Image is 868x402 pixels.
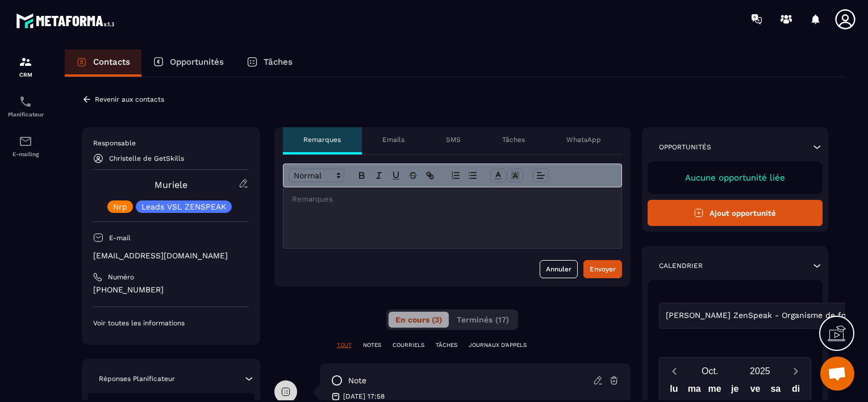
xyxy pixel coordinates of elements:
[704,381,725,401] div: me
[95,95,164,103] p: Revenir aux contacts
[113,203,127,211] p: Nrp
[566,135,601,144] p: WhatsApp
[16,10,118,31] img: logo
[735,361,785,381] button: Open years overlay
[590,263,616,275] div: Envoyer
[337,341,352,349] p: TOUT
[502,135,525,144] p: Tâches
[363,341,381,349] p: NOTES
[659,143,711,152] p: Opportunités
[457,315,509,324] span: Terminés (17)
[785,363,806,379] button: Next month
[303,135,341,144] p: Remarques
[436,341,457,349] p: TÂCHES
[108,273,134,282] p: Numéro
[93,57,130,67] p: Contacts
[786,381,806,401] div: di
[93,139,249,148] p: Responsable
[264,57,293,67] p: Tâches
[745,381,766,401] div: ve
[540,260,578,278] button: Annuler
[389,312,449,328] button: En cours (3)
[820,357,854,391] div: Ouvrir le chat
[469,341,527,349] p: JOURNAUX D'APPELS
[765,381,786,401] div: sa
[109,233,131,242] p: E-mail
[65,49,141,77] a: Contacts
[393,341,424,349] p: COURRIELS
[3,126,48,166] a: emailemailE-mailing
[93,250,249,261] p: [EMAIL_ADDRESS][DOMAIN_NAME]
[235,49,304,77] a: Tâches
[3,47,48,86] a: formationformationCRM
[664,381,685,401] div: lu
[648,200,823,226] button: Ajout opportunité
[3,72,48,78] p: CRM
[19,135,32,148] img: email
[19,95,32,108] img: scheduler
[725,381,745,401] div: je
[659,261,703,270] p: Calendrier
[93,284,249,295] p: [PHONE_NUMBER]
[450,312,516,328] button: Terminés (17)
[3,111,48,118] p: Planificateur
[3,86,48,126] a: schedulerschedulerPlanificateur
[659,173,812,183] p: Aucune opportunité liée
[664,363,685,379] button: Previous month
[99,374,175,383] p: Réponses Planificateur
[155,179,187,190] a: Muriele
[395,315,442,324] span: En cours (3)
[19,55,32,69] img: formation
[684,381,704,401] div: ma
[141,203,226,211] p: Leads VSL ZENSPEAK
[583,260,622,278] button: Envoyer
[343,392,385,401] p: [DATE] 17:58
[3,151,48,157] p: E-mailing
[141,49,235,77] a: Opportunités
[348,375,366,386] p: note
[170,57,224,67] p: Opportunités
[382,135,404,144] p: Emails
[446,135,461,144] p: SMS
[109,154,184,162] p: Christelle de GetSkills
[685,361,735,381] button: Open months overlay
[93,319,249,328] p: Voir toutes les informations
